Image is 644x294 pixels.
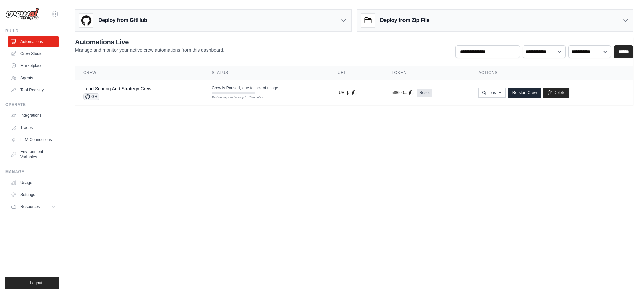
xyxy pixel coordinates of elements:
span: Crew is Paused, due to lack of usage [212,85,278,91]
button: Resources [8,201,59,212]
a: Integrations [8,110,59,121]
th: Crew [75,66,204,80]
a: Automations [8,36,59,47]
h3: Deploy from GitHub [98,16,147,24]
div: First deploy can take up to 10 minutes [212,95,255,100]
a: Environment Variables [8,146,59,162]
div: Manage [5,169,59,175]
th: Actions [470,66,633,80]
button: 5f86c0... [392,90,414,95]
th: Status [204,66,330,80]
div: Operate [5,102,59,107]
h2: Automations Live [75,37,224,47]
a: Delete [543,88,569,98]
h3: Deploy from Zip File [380,16,429,24]
button: Logout [5,277,59,289]
span: GH [83,93,99,100]
a: Settings [8,189,59,200]
img: GitHub Logo [79,14,93,27]
a: Traces [8,122,59,133]
a: Agents [8,72,59,83]
a: Reset [417,89,432,97]
a: Usage [8,177,59,188]
a: Crew Studio [8,48,59,59]
a: Marketplace [8,60,59,71]
div: Build [5,28,59,34]
th: Token [384,66,471,80]
th: URL [330,66,384,80]
button: Options [478,88,505,98]
a: LLM Connections [8,134,59,145]
span: Logout [30,280,42,286]
a: Tool Registry [8,85,59,95]
a: Lead Scoring And Strategy Crew [83,86,151,91]
img: Logo [5,8,39,20]
span: Resources [20,204,40,209]
a: Re-start Crew [508,88,541,98]
p: Manage and monitor your active crew automations from this dashboard. [75,47,224,53]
